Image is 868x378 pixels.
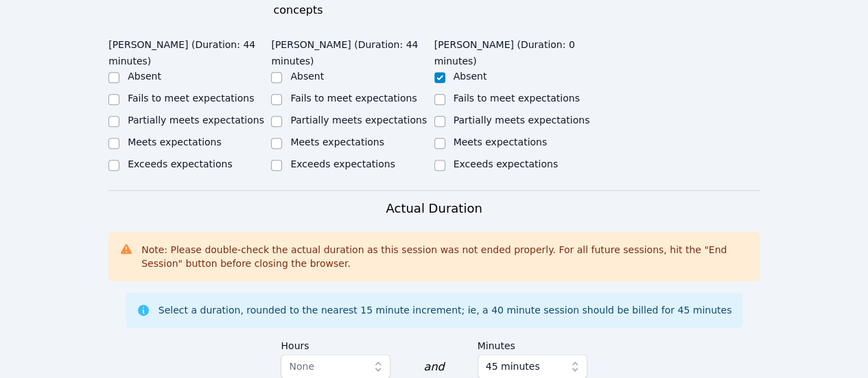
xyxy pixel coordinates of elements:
[486,358,540,375] span: 45 minutes
[290,71,324,82] label: Absent
[281,333,390,354] label: Hours
[289,361,314,372] span: None
[290,137,384,147] label: Meets expectations
[454,137,548,147] label: Meets expectations
[290,115,427,126] label: Partially meets expectations
[454,158,558,169] label: Exceeds expectations
[454,71,487,82] label: Absent
[159,303,731,317] div: Select a duration, rounded to the nearest 15 minute increment; ie, a 40 minute session should be ...
[271,32,434,69] legend: [PERSON_NAME] (Duration: 44 minutes)
[454,93,580,104] label: Fails to meet expectations
[434,32,597,69] legend: [PERSON_NAME] (Duration: 0 minutes)
[290,158,395,169] label: Exceeds expectations
[128,158,232,169] label: Exceeds expectations
[128,71,161,82] label: Absent
[454,115,590,126] label: Partially meets expectations
[386,199,482,218] h3: Actual Duration
[290,93,417,104] label: Fails to meet expectations
[478,333,587,354] label: Minutes
[141,243,749,270] div: Note: Please double-check the actual duration as this session was not ended properly. For all fut...
[108,32,271,69] legend: [PERSON_NAME] (Duration: 44 minutes)
[423,359,444,375] div: and
[128,93,254,104] label: Fails to meet expectations
[128,137,222,147] label: Meets expectations
[128,115,264,126] label: Partially meets expectations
